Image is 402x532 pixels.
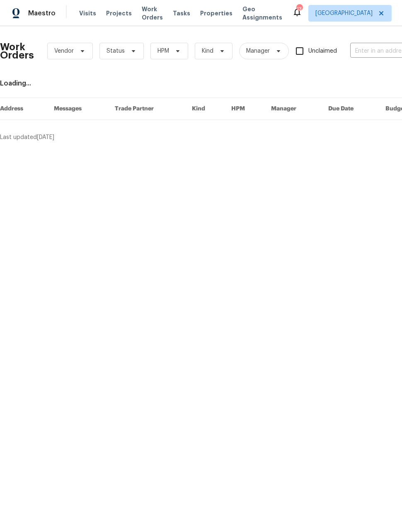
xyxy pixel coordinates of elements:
[106,9,132,17] span: Projects
[246,47,270,55] span: Manager
[107,47,125,55] span: Status
[47,98,108,120] th: Messages
[200,9,232,17] span: Properties
[322,98,379,120] th: Due Date
[157,47,169,55] span: HPM
[315,9,373,17] span: [GEOGRAPHIC_DATA]
[296,5,302,13] div: 13
[185,98,225,120] th: Kind
[28,9,56,17] span: Maestro
[37,134,54,140] span: [DATE]
[242,5,282,22] span: Geo Assignments
[308,47,337,56] span: Unclaimed
[173,10,190,16] span: Tasks
[225,98,264,120] th: HPM
[108,98,186,120] th: Trade Partner
[264,98,322,120] th: Manager
[54,47,74,55] span: Vendor
[142,5,163,22] span: Work Orders
[202,47,213,55] span: Kind
[79,9,96,17] span: Visits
